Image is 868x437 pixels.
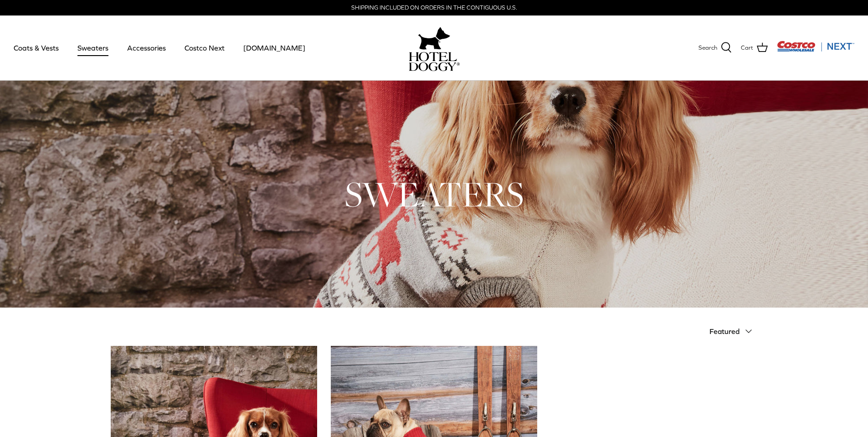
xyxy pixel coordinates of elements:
a: [DOMAIN_NAME] [235,32,313,63]
span: Cart [741,43,753,53]
button: Featured [709,321,758,341]
img: hoteldoggycom [409,52,460,71]
a: Cart [741,42,768,54]
a: hoteldoggy.com hoteldoggycom [409,25,460,71]
span: Search [699,43,717,53]
a: Coats & Vests [5,32,67,63]
a: Accessories [119,32,174,63]
a: Costco Next [176,32,233,63]
span: Featured [709,327,740,335]
a: Search [699,42,732,54]
img: Costco Next [777,41,854,52]
h1: SWEATERS [111,172,758,216]
img: hoteldoggy.com [418,25,450,52]
a: Sweaters [69,32,117,63]
a: Visit Costco Next [777,46,854,53]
